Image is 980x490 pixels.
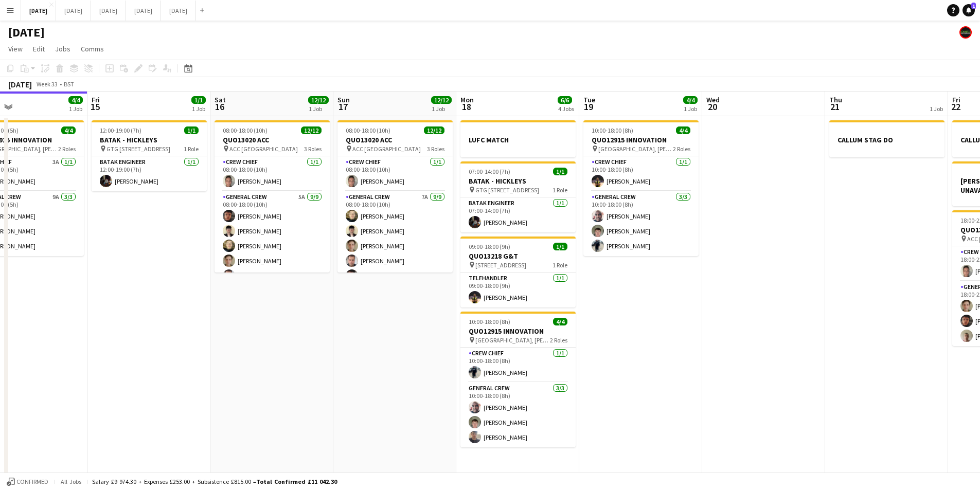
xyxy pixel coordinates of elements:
[215,191,330,346] app-card-role: General Crew5A9/908:00-18:00 (10h)[PERSON_NAME][PERSON_NAME][PERSON_NAME][PERSON_NAME][PERSON_NAME]
[583,95,595,104] span: Tue
[337,135,453,144] h3: QUO13020 ACC
[460,95,474,104] span: Mon
[475,261,526,269] span: [STREET_ADDRESS]
[337,120,453,273] div: 08:00-18:00 (10h)12/12QUO13020 ACC ACC [GEOGRAPHIC_DATA]3 RolesCrew Chief1/108:00-18:00 (10h)[PER...
[469,243,510,250] span: 09:00-18:00 (9h)
[55,44,70,53] span: Jobs
[460,326,576,336] h3: QUO12915 INNOVATION
[706,95,720,104] span: Wed
[469,318,510,325] span: 10:00-18:00 (8h)
[308,96,329,104] span: 12/12
[431,96,452,104] span: 12/12
[92,120,207,191] app-job-card: 12:00-19:00 (7h)1/1BATAK - HICKLEYS GTG [STREET_ADDRESS]1 RoleBATAK ENGINEER1/112:00-19:00 (7h)[P...
[256,478,337,485] span: Total Confirmed £11 042.30
[829,120,945,157] app-job-card: CALLUM STAG DO
[971,3,976,9] span: 1
[184,145,199,153] span: 1 Role
[460,161,576,232] app-job-card: 07:00-14:00 (7h)1/1BATAK - HICKLEYS GTG [STREET_ADDRESS]1 RoleBATAK ENGINEER1/107:00-14:00 (7h)[P...
[64,80,74,88] div: BST
[51,42,75,56] a: Jobs
[550,336,567,344] span: 2 Roles
[460,383,576,447] app-card-role: General Crew3/310:00-18:00 (8h)[PERSON_NAME][PERSON_NAME][PERSON_NAME]
[460,273,576,307] app-card-role: TELEHANDLER1/109:00-18:00 (9h)[PERSON_NAME]
[215,135,330,144] h3: QUO13020 ACC
[460,135,576,144] h3: LUFC MATCH
[8,44,23,53] span: View
[705,101,720,113] span: 20
[673,145,690,153] span: 2 Roles
[4,42,27,56] a: View
[92,478,337,485] div: Salary £9 974.30 + Expenses £253.00 + Subsistence £815.00 =
[828,101,842,113] span: 21
[215,120,330,273] app-job-card: 08:00-18:00 (10h)12/12QUO13020 ACC ACC [GEOGRAPHIC_DATA]3 RolesCrew Chief1/108:00-18:00 (10h)[PER...
[337,156,453,191] app-card-role: Crew Chief1/108:00-18:00 (10h)[PERSON_NAME]
[582,101,595,113] span: 19
[460,197,576,232] app-card-role: BATAK ENGINEER1/107:00-14:00 (7h)[PERSON_NAME]
[59,478,83,485] span: All jobs
[592,126,633,134] span: 10:00-18:00 (8h)
[558,96,572,104] span: 6/6
[460,120,576,157] app-job-card: LUFC MATCH
[56,1,91,21] button: [DATE]
[8,79,32,89] div: [DATE]
[61,126,76,134] span: 4/4
[475,336,550,344] span: [GEOGRAPHIC_DATA], [PERSON_NAME], [GEOGRAPHIC_DATA], [GEOGRAPHIC_DATA]
[5,476,50,487] button: Confirmed
[77,42,108,56] a: Comms
[106,145,170,153] span: GTG [STREET_ADDRESS]
[81,44,104,53] span: Comms
[33,44,45,53] span: Edit
[553,168,567,175] span: 1/1
[460,237,576,307] app-job-card: 09:00-18:00 (9h)1/1QUO13218 G&T [STREET_ADDRESS]1 RoleTELEHANDLER1/109:00-18:00 (9h)[PERSON_NAME]
[683,96,698,104] span: 4/4
[598,145,673,153] span: [GEOGRAPHIC_DATA], [PERSON_NAME], [GEOGRAPHIC_DATA], [GEOGRAPHIC_DATA]
[69,105,82,113] div: 1 Job
[91,1,126,21] button: [DATE]
[553,243,567,250] span: 1/1
[90,101,100,113] span: 15
[58,145,76,153] span: 2 Roles
[213,101,226,113] span: 16
[684,105,697,113] div: 1 Job
[352,145,421,153] span: ACC [GEOGRAPHIC_DATA]
[963,4,975,16] a: 1
[184,126,199,134] span: 1/1
[432,105,451,113] div: 1 Job
[161,1,196,21] button: [DATE]
[553,261,567,269] span: 1 Role
[16,478,48,485] span: Confirmed
[100,126,141,134] span: 12:00-19:00 (7h)
[191,96,206,104] span: 1/1
[676,126,690,134] span: 4/4
[583,120,699,256] app-job-card: 10:00-18:00 (8h)4/4QUO12915 INNOVATION [GEOGRAPHIC_DATA], [PERSON_NAME], [GEOGRAPHIC_DATA], [GEOG...
[583,135,699,144] h3: QUO12915 INNOVATION
[460,348,576,383] app-card-role: Crew Chief1/110:00-18:00 (8h)[PERSON_NAME]
[460,176,576,186] h3: BATAK - HICKLEYS
[34,80,60,88] span: Week 33
[92,135,207,144] h3: BATAK - HICKLEYS
[346,126,390,134] span: 08:00-18:00 (10h)
[92,95,100,104] span: Fri
[92,156,207,191] app-card-role: BATAK ENGINEER1/112:00-19:00 (7h)[PERSON_NAME]
[583,156,699,191] app-card-role: Crew Chief1/110:00-18:00 (8h)[PERSON_NAME]
[8,25,45,40] h1: [DATE]
[583,191,699,256] app-card-role: General Crew3/310:00-18:00 (8h)[PERSON_NAME][PERSON_NAME][PERSON_NAME]
[126,1,161,21] button: [DATE]
[336,101,350,113] span: 17
[215,156,330,191] app-card-role: Crew Chief1/108:00-18:00 (10h)[PERSON_NAME]
[337,191,453,346] app-card-role: General Crew7A9/908:00-18:00 (10h)[PERSON_NAME][PERSON_NAME][PERSON_NAME][PERSON_NAME][PERSON_NAME]
[952,95,960,104] span: Fri
[424,126,444,134] span: 12/12
[215,95,226,104] span: Sat
[29,42,49,56] a: Edit
[301,126,322,134] span: 12/12
[460,312,576,447] app-job-card: 10:00-18:00 (8h)4/4QUO12915 INNOVATION [GEOGRAPHIC_DATA], [PERSON_NAME], [GEOGRAPHIC_DATA], [GEOG...
[951,101,960,113] span: 22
